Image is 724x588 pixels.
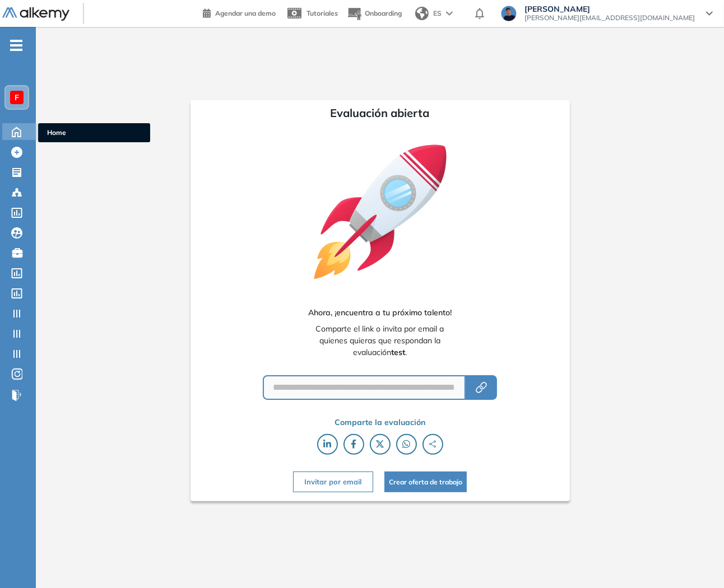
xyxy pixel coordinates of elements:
span: Comparte el link o invita por email a quienes quieras que respondan la evaluación . [308,323,452,358]
a: Agendar una demo [203,6,276,19]
button: Onboarding [347,2,402,26]
i: - [10,44,22,46]
span: F [15,93,19,102]
span: Onboarding [365,9,402,17]
img: Logo [2,7,69,21]
span: Ahora, ¡encuentra a tu próximo talento! [308,307,452,319]
span: Home [47,128,141,138]
div: Widget de chat [523,459,724,588]
span: ES [433,8,442,18]
img: world [415,7,429,20]
button: Invitar por email [293,472,373,492]
b: test [391,347,405,357]
span: [PERSON_NAME] [525,4,695,13]
span: Comparte la evaluación [335,417,425,428]
span: Agendar una demo [215,9,276,17]
span: Evaluación abierta [331,105,430,122]
button: Crear oferta de trabajo [384,472,467,492]
iframe: Chat Widget [523,459,724,588]
span: Tutoriales [307,9,338,17]
span: [PERSON_NAME][EMAIL_ADDRESS][DOMAIN_NAME] [525,13,695,22]
img: arrow [446,11,453,16]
